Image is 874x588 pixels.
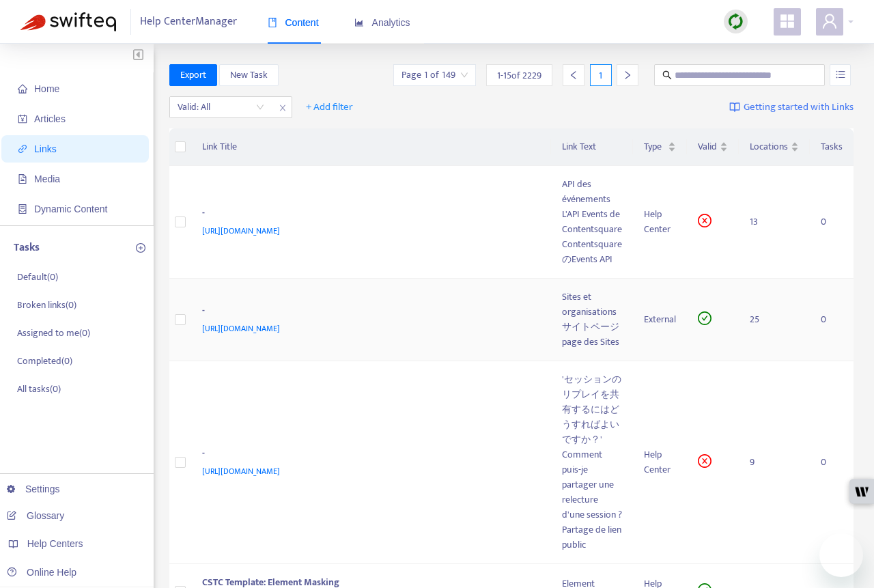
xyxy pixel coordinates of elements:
[562,522,622,552] div: Partage de lien public
[202,322,280,335] span: [URL][DOMAIN_NAME]
[202,464,280,478] span: [URL][DOMAIN_NAME]
[562,335,622,350] div: page des Sites
[698,311,711,325] span: check-circle
[739,166,810,279] td: 13
[562,290,622,320] div: Sites et organisations
[7,567,76,578] a: Online Help
[274,100,292,116] span: close
[296,96,363,118] button: + Add filter
[562,372,622,447] div: 'セッションのリプレイを共有するにはどうすればよいですか？'
[34,173,60,184] span: Media
[698,214,711,227] span: close-circle
[34,83,59,94] span: Home
[739,279,810,361] td: 25
[698,139,717,154] span: Valid
[569,70,578,80] span: left
[202,206,535,223] div: -
[18,144,27,154] span: link
[830,64,851,86] button: unordered-list
[354,18,364,27] span: area-chart
[644,312,676,327] div: External
[136,243,145,253] span: plus-circle
[18,174,27,184] span: file-image
[779,13,795,29] span: appstore
[810,166,854,279] td: 0
[34,143,57,154] span: Links
[562,237,622,267] div: ContentsquareのEvents API
[562,447,622,522] div: Comment puis-je partager une relecture d'une session ?
[140,9,237,35] span: Help Center Manager
[202,446,535,464] div: -
[729,96,854,118] a: Getting started with Links
[739,128,810,166] th: Locations
[497,68,541,83] span: 1 - 15 of 2229
[821,13,838,29] span: user
[17,270,58,284] p: Default ( 0 )
[268,18,277,27] span: book
[180,68,206,83] span: Export
[18,84,27,94] span: home
[34,113,66,124] span: Articles
[729,102,740,113] img: image-link
[662,70,672,80] span: search
[633,128,687,166] th: Type
[698,454,711,468] span: close-circle
[169,64,217,86] button: Export
[819,533,863,577] iframe: Button to launch messaging window
[191,128,552,166] th: Link Title
[7,510,64,521] a: Glossary
[562,207,622,237] div: L'API Events de Contentsquare
[810,361,854,564] td: 0
[202,224,280,238] span: [URL][DOMAIN_NAME]
[644,207,676,237] div: Help Center
[644,139,665,154] span: Type
[750,139,788,154] span: Locations
[18,204,27,214] span: container
[562,320,622,335] div: サイトページ
[687,128,739,166] th: Valid
[268,17,319,28] span: Content
[623,70,632,80] span: right
[810,279,854,361] td: 0
[34,204,107,214] span: Dynamic Content
[810,128,854,166] th: Tasks
[230,68,268,83] span: New Task
[18,114,27,124] span: account-book
[17,298,76,312] p: Broken links ( 0 )
[727,13,744,30] img: sync.dc5367851b00ba804db3.png
[644,447,676,477] div: Help Center
[219,64,279,86] button: New Task
[836,70,845,79] span: unordered-list
[17,382,61,396] p: All tasks ( 0 )
[739,361,810,564] td: 9
[20,12,116,31] img: Swifteq
[17,354,72,368] p: Completed ( 0 )
[354,17,410,28] span: Analytics
[562,177,622,207] div: API des événements
[306,99,353,115] span: + Add filter
[27,538,83,549] span: Help Centers
[590,64,612,86] div: 1
[551,128,633,166] th: Link Text
[202,303,535,321] div: -
[17,326,90,340] p: Assigned to me ( 0 )
[7,484,60,494] a: Settings
[744,100,854,115] span: Getting started with Links
[14,240,40,256] p: Tasks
